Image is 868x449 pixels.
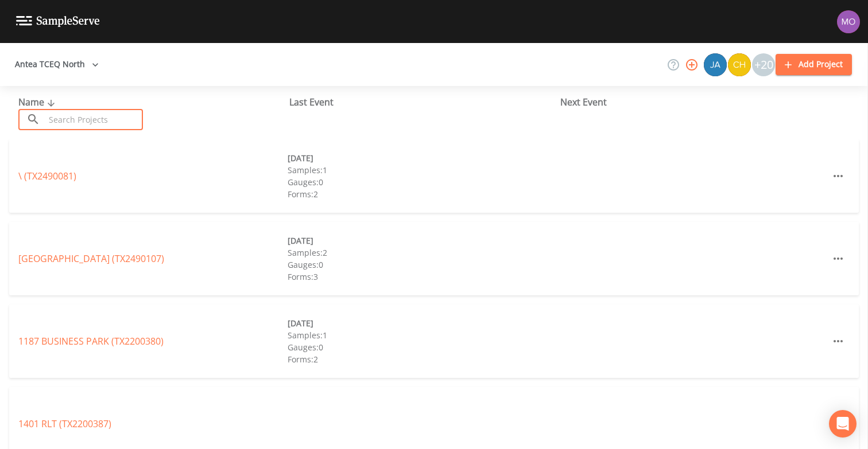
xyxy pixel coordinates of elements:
div: Gauges: 0 [288,176,557,188]
a: 1187 BUSINESS PARK (TX2200380) [18,335,164,348]
a: 1401 RLT (TX2200387) [18,417,111,430]
img: logo [16,16,100,27]
img: c74b8b8b1c7a9d34f67c5e0ca157ed15 [728,53,751,76]
input: Search Projects [45,109,143,130]
div: Samples: 1 [288,164,557,176]
span: Name [18,96,58,108]
button: Antea TCEQ North [10,54,103,75]
div: +20 [752,53,775,76]
img: 2e773653e59f91cc345d443c311a9659 [704,53,727,76]
div: Gauges: 0 [288,259,557,271]
div: Samples: 2 [288,247,557,259]
a: \ (TX2490081) [18,170,76,182]
div: James Whitmire [703,53,727,76]
div: Forms: 2 [288,353,557,365]
img: 4e251478aba98ce068fb7eae8f78b90c [837,10,860,33]
div: Gauges: 0 [288,341,557,353]
div: Charles Medina [727,53,751,76]
div: [DATE] [288,235,557,247]
div: [DATE] [288,317,557,329]
a: [GEOGRAPHIC_DATA] (TX2490107) [18,252,164,265]
div: Forms: 3 [288,271,557,283]
div: Last Event [289,95,560,109]
button: Add Project [776,54,852,75]
div: Forms: 2 [288,188,557,200]
div: Samples: 1 [288,329,557,341]
div: Next Event [560,95,831,109]
div: [DATE] [288,152,557,164]
div: Open Intercom Messenger [829,410,857,438]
